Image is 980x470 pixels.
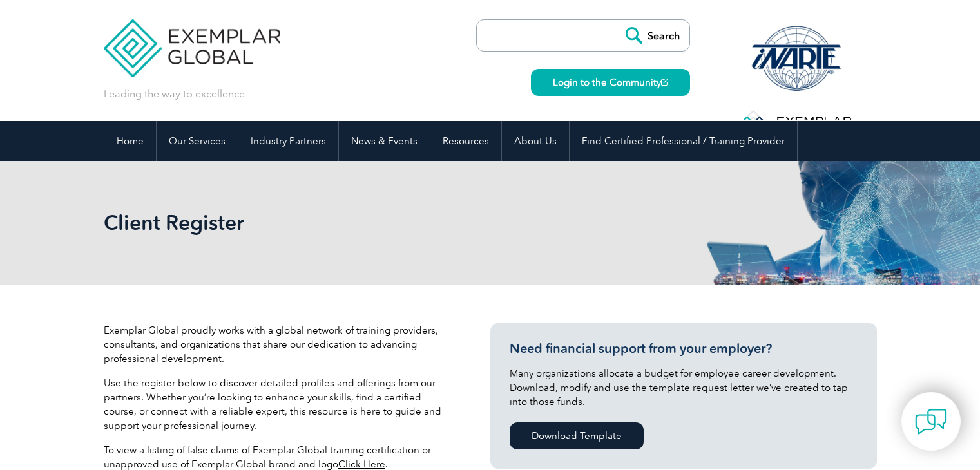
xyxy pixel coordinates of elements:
a: Find Certified Professional / Training Provider [570,121,797,161]
a: Our Services [157,121,238,161]
p: Many organizations allocate a budget for employee career development. Download, modify and use th... [510,366,858,409]
p: Leading the way to excellence [104,87,245,101]
p: Exemplar Global proudly works with a global network of training providers, consultants, and organ... [104,323,452,366]
a: Download Template [510,422,644,449]
input: Search [619,20,689,51]
a: About Us [502,121,569,161]
a: Login to the Community [531,69,690,96]
a: News & Events [339,121,430,161]
img: contact-chat.png [915,406,947,438]
a: Home [104,121,156,161]
h3: Need financial support from your employer? [510,341,858,357]
h2: Client Register [104,212,645,233]
img: open_square.png [661,79,668,86]
p: Use the register below to discover detailed profiles and offerings from our partners. Whether you... [104,376,452,433]
a: Click Here [338,458,385,470]
a: Resources [430,121,501,161]
a: Industry Partners [238,121,338,161]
